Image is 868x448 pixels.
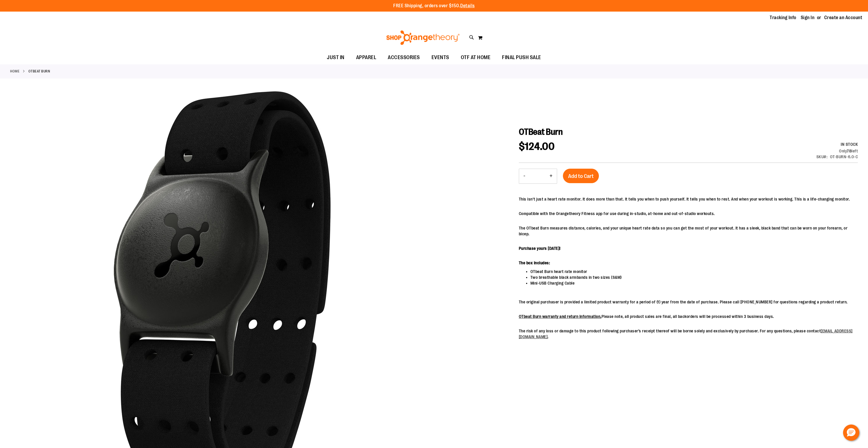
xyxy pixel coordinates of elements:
[461,51,491,64] span: OTF AT HOME
[388,51,420,64] span: ACCESSORIES
[519,329,853,339] a: [EMAIL_ADDRESS][DOMAIN_NAME]
[530,274,858,280] li: Two breathable black armbands in two sizes (S&M)
[382,51,426,64] a: ACCESSORIES
[502,51,541,64] span: FINAL PUSH SALE
[393,3,475,9] p: FREE Shipping, orders over $150.
[847,149,851,153] strong: 78
[519,225,858,237] p: The OTbeat Burn measures distance, calories, and your unique heart rate data so you can get the m...
[519,261,550,265] b: The box includes:
[530,269,858,274] li: OTbeat Burn heart rate monitor
[426,51,455,64] a: EVENTS
[830,154,858,160] div: OT-BURN-6.0-C
[519,196,858,202] p: This isn't just a heart rate monitor. It does more than that. It tells you when to push yourself....
[545,169,557,183] button: Increase product quantity
[432,51,449,64] span: EVENTS
[770,14,796,21] a: Tracking Info
[801,14,815,21] a: Sign In
[28,69,50,74] strong: OTBeat Burn
[824,14,862,21] a: Create an Account
[843,425,859,441] button: Hello, have a question? Let’s chat.
[816,141,858,147] div: Availability
[321,51,350,64] a: JUST IN
[519,314,858,319] p: Please note, all product sales are final, all backorders will be processed within 3 business days.
[327,51,345,64] span: JUST IN
[563,169,599,183] button: Add to Cart
[841,142,858,147] span: In stock
[519,141,555,152] span: $124.00
[496,51,547,64] a: FINAL PUSH SALE
[519,246,561,251] b: Purchase yours [DATE]!
[530,169,545,183] input: Product quantity
[519,211,858,216] p: Compatible with the Orangetheory Fitness app for use during in-studio, at-home and out-of-studio ...
[460,3,475,8] a: Details
[568,173,594,179] span: Add to Cart
[816,154,828,159] strong: SKU
[350,51,382,64] a: APPAREL
[356,51,376,64] span: APPAREL
[455,51,496,64] a: OTF AT HOME
[816,148,858,154] div: Only 78 left
[519,314,601,319] a: OTbeat Burn warranty and return information.
[530,280,858,286] li: Mini-USB Charging Cable
[10,69,19,74] a: Home
[385,30,461,45] img: Shop Orangetheory
[519,328,858,340] p: The risk of any loss or damage to this product following purchaser’s receipt thereof will be born...
[519,127,563,137] span: OTBeat Burn
[519,299,858,305] p: The original purchaser is provided a limited product warranty for a period of (1) year from the d...
[519,169,530,183] button: Decrease product quantity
